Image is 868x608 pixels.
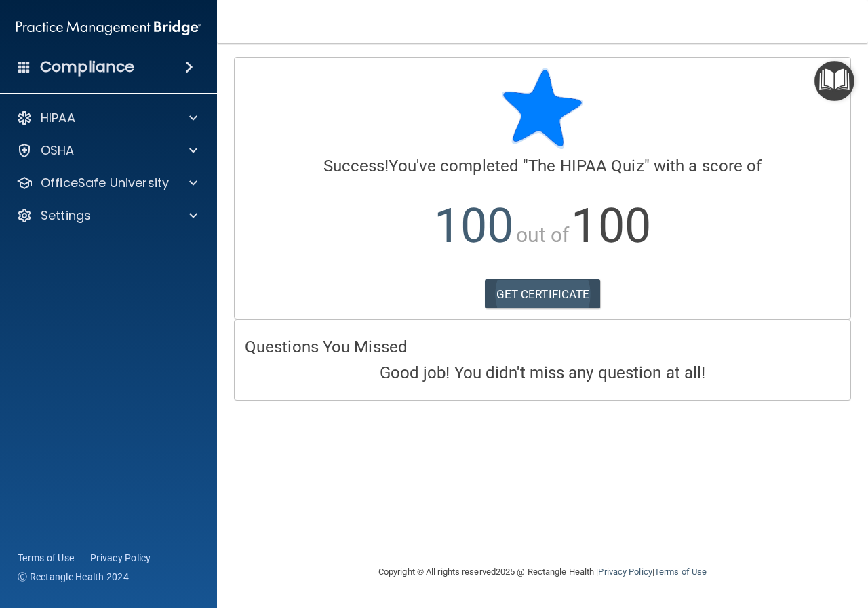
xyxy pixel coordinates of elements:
span: Success! [323,157,389,176]
h4: Compliance [40,58,134,77]
a: Settings [16,207,197,224]
a: Privacy Policy [90,551,151,565]
a: OfficeSafe University [16,175,197,191]
a: HIPAA [16,110,197,126]
span: The HIPAA Quiz [528,157,644,176]
a: Privacy Policy [598,567,652,577]
h4: Questions You Missed [245,338,840,356]
h4: You've completed " " with a score of [245,157,840,175]
span: out of [516,223,570,247]
a: GET CERTIFICATE [485,279,601,309]
span: 100 [571,198,650,254]
span: 100 [434,198,513,254]
button: Open Resource Center [814,61,854,101]
a: Terms of Use [18,551,74,565]
p: Settings [41,207,91,224]
p: HIPAA [41,110,75,126]
p: OSHA [41,142,75,159]
a: OSHA [16,142,197,159]
div: Copyright © All rights reserved 2025 @ Rectangle Health | | [295,550,790,594]
img: PMB logo [16,14,201,41]
a: Terms of Use [654,567,707,577]
p: OfficeSafe University [41,175,169,191]
img: blue-star-rounded.9d042014.png [502,68,583,149]
iframe: Drift Widget Chat Controller [800,514,852,566]
span: Ⓒ Rectangle Health 2024 [18,570,129,584]
h4: Good job! You didn't miss any question at all! [245,364,840,382]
